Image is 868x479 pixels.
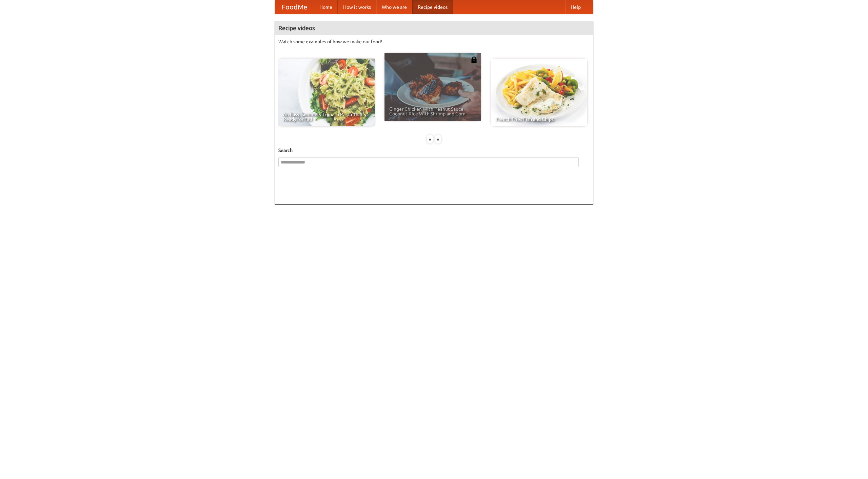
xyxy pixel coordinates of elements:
[496,117,583,122] span: French Fries Fish and Chips
[435,135,441,144] div: »
[283,112,370,122] span: An Easy, Summery Tomato Pasta That's Ready for Fall
[427,135,433,144] div: «
[275,0,314,14] a: FoodMe
[278,147,590,154] h5: Search
[376,0,412,14] a: Who we are
[314,0,338,14] a: Home
[565,0,586,14] a: Help
[275,21,593,35] h4: Recipe videos
[412,0,453,14] a: Recipe videos
[278,59,375,126] a: An Easy, Summery Tomato Pasta That's Ready for Fall
[278,38,590,45] p: Watch some examples of how we make our food!
[491,59,587,126] a: French Fries Fish and Chips
[338,0,376,14] a: How it works
[471,57,477,63] img: 483408.png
